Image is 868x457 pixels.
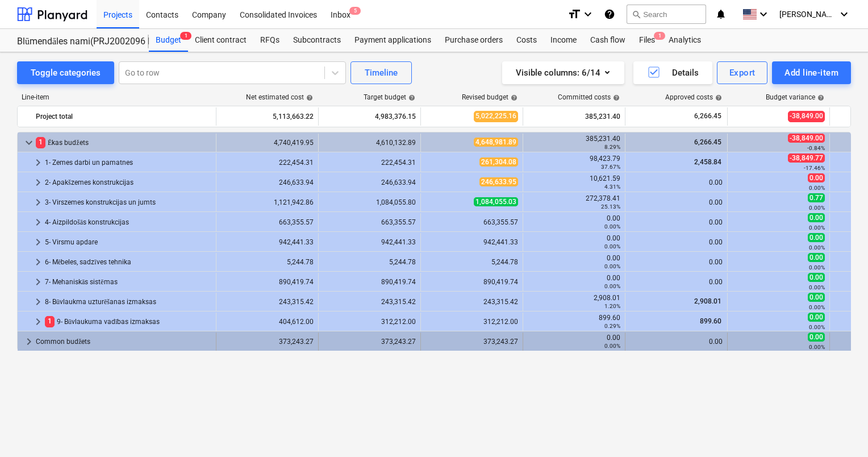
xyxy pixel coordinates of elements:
[22,335,36,348] span: keyboard_arrow_right
[633,61,712,84] button: Details
[788,153,825,163] span: -38,849.77
[425,318,518,326] div: 312,212.00
[804,165,825,171] small: -17.46%
[528,294,620,310] div: 2,908.01
[779,10,836,19] span: [PERSON_NAME]
[221,218,314,226] div: 663,355.57
[837,7,851,21] i: keyboard_arrow_down
[149,29,188,52] div: Budget
[528,334,620,350] div: 0.00
[662,29,708,52] a: Analytics
[348,29,438,52] a: Payment applications
[502,61,624,84] button: Visible columns:6/14
[815,94,824,101] span: help
[221,258,314,266] div: 5,244.78
[17,36,135,48] div: Blūmendāles nami(PRJ2002096 Prūšu 3 kārta) - 2601984
[630,338,723,346] div: 0.00
[438,29,510,52] div: Purchase orders
[809,205,825,211] small: 0.00%
[757,7,770,21] i: keyboard_arrow_down
[45,213,211,231] div: 4- Aizpildošās konstrukcijas
[581,7,595,21] i: keyboard_arrow_down
[45,153,211,172] div: 1- Zemes darbi un pamatnes
[323,178,416,186] div: 246,633.94
[323,278,416,286] div: 890,419.74
[425,338,518,346] div: 373,243.27
[221,139,314,147] div: 4,740,419.95
[221,318,314,326] div: 404,612.00
[601,164,620,170] small: 37.67%
[809,225,825,231] small: 0.00%
[31,295,45,309] span: keyboard_arrow_right
[31,235,45,249] span: keyboard_arrow_right
[365,65,398,80] div: Timeline
[717,61,768,84] button: Export
[22,136,36,149] span: keyboard_arrow_down
[425,258,518,266] div: 5,244.78
[45,193,211,211] div: 3- Virszemes konstrukcijas un jumts
[246,93,313,101] div: Net estimated cost
[808,333,825,342] span: 0.00
[583,29,632,52] div: Cash flow
[36,333,211,351] div: Common budžets
[45,313,211,331] div: 9- Būvlaukuma vadības izmaksas
[31,156,45,169] span: keyboard_arrow_right
[809,304,825,310] small: 0.00%
[221,298,314,306] div: 243,315.42
[811,402,868,457] div: Chat Widget
[31,176,45,189] span: keyboard_arrow_right
[604,283,620,289] small: 0.00%
[693,138,723,146] span: 6,266.45
[304,94,313,101] span: help
[788,134,825,143] span: -38,849.00
[784,65,838,80] div: Add line-item
[221,107,314,126] div: 5,113,663.22
[474,197,518,206] span: 1,084,055.03
[349,7,361,15] span: 5
[604,7,615,21] i: Knowledge base
[544,29,583,52] a: Income
[693,111,723,121] span: 6,266.45
[323,198,416,206] div: 1,084,055.80
[604,184,620,190] small: 4.31%
[45,316,55,327] span: 1
[528,254,620,270] div: 0.00
[604,263,620,269] small: 0.00%
[630,278,723,286] div: 0.00
[510,29,544,52] a: Costs
[31,215,45,229] span: keyboard_arrow_right
[45,293,211,311] div: 8- Būvlaukma uzturēšanas izmaksas
[528,155,620,171] div: 98,423.79
[221,238,314,246] div: 942,441.33
[772,61,851,84] button: Add line-item
[604,303,620,309] small: 1.20%
[647,65,699,80] div: Details
[286,29,348,52] a: Subcontracts
[45,233,211,251] div: 5- Virsmu apdare
[808,233,825,242] span: 0.00
[508,94,518,101] span: help
[630,238,723,246] div: 0.00
[425,218,518,226] div: 663,355.57
[31,315,45,329] span: keyboard_arrow_right
[630,218,723,226] div: 0.00
[149,29,188,52] a: Budget1
[567,7,581,21] i: format_size
[604,343,620,349] small: 0.00%
[788,111,825,122] span: -38,849.00
[188,29,253,52] div: Client contract
[31,65,101,80] div: Toggle categories
[323,218,416,226] div: 663,355.57
[808,173,825,182] span: 0.00
[808,313,825,322] span: 0.00
[221,338,314,346] div: 373,243.27
[632,29,662,52] div: Files
[604,144,620,150] small: 8.29%
[654,32,665,40] span: 1
[36,107,211,126] div: Project total
[809,244,825,251] small: 0.00%
[323,159,416,167] div: 222,454.31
